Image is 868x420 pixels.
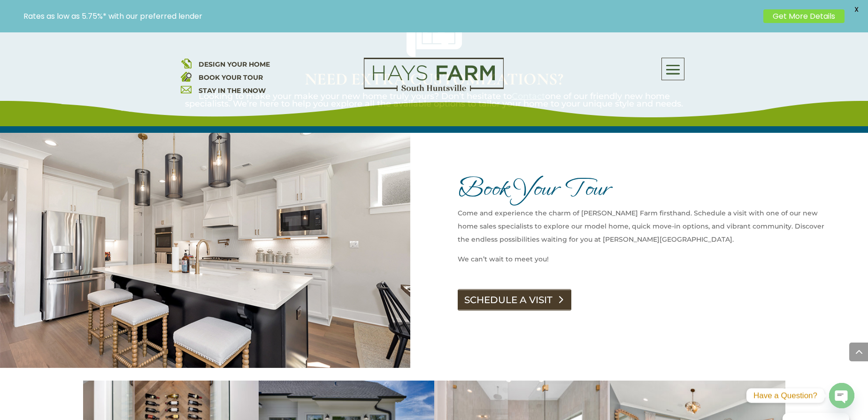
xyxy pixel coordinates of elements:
[23,12,759,21] p: Rates as low as 5.75%* with our preferred lender
[364,58,504,92] img: Logo
[364,85,504,93] a: hays farm homes huntsville development
[763,9,845,23] a: Get More Details
[458,252,827,266] p: We can’t wait to meet you!
[181,58,192,69] img: design your home
[458,206,827,252] p: Come and experience the charm of [PERSON_NAME] Farm firsthand. Schedule a visit with one of our n...
[199,60,270,69] a: DESIGN YOUR HOME
[458,289,571,311] a: SCHEDULE A VISIT
[199,86,266,95] a: STAY IN THE KNOW
[199,73,263,82] a: BOOK YOUR TOUR
[458,174,827,206] h1: Book Your Tour
[849,2,863,16] span: X
[181,71,192,82] img: book your home tour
